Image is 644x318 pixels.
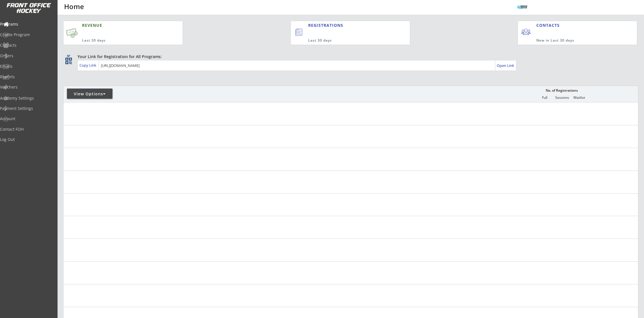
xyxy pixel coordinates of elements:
[308,38,387,43] div: Last 30 days
[82,22,155,28] div: REVENUE
[67,91,113,97] div: View Options
[553,96,571,100] div: Sessions
[571,96,588,100] div: Waitlist
[64,57,73,65] button: qr_code
[536,22,562,28] div: CONTACTS
[308,22,383,28] div: REGISTRATIONS
[77,54,621,60] div: Your Link for Registration for All Programs:
[79,63,97,68] div: Copy Link
[82,38,155,43] div: Last 30 days
[536,96,553,100] div: Full
[536,38,610,43] div: New in Last 30 days
[497,61,515,69] a: Open Link
[65,54,72,58] div: qr
[497,63,515,68] div: Open Link
[544,89,579,93] div: No. of Registrations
